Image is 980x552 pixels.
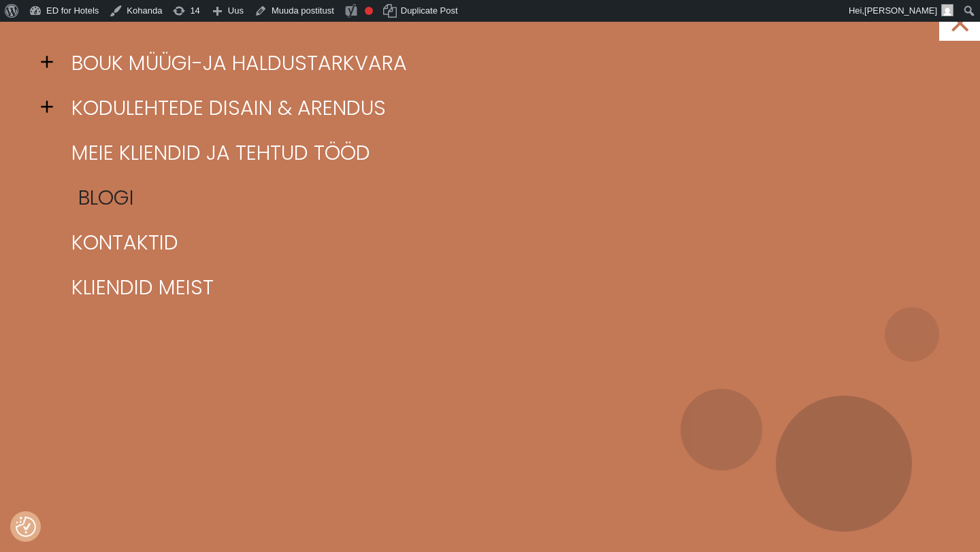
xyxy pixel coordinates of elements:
img: Revisit consent button [16,517,36,537]
a: Kodulehtede disain & arendus [61,86,939,131]
div: Focus keyphrase not set [365,7,373,15]
a: Kliendid meist [61,265,939,310]
a: BOUK müügi-ja haldustarkvara [61,41,939,86]
button: Nõusolekueelistused [16,517,36,537]
span: [PERSON_NAME] [864,5,937,16]
a: Meie kliendid ja tehtud tööd [61,131,939,175]
a: Blogi [68,175,946,220]
a: Kontaktid [61,220,939,265]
